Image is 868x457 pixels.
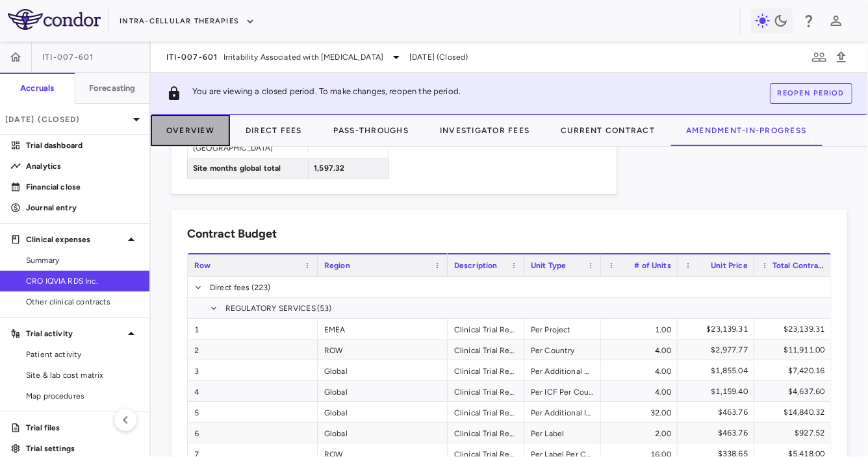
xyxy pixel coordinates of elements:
[601,360,678,380] div: 4.00
[230,115,318,146] button: Direct Fees
[314,164,344,173] span: 1,597.32
[448,402,524,422] div: Clinical Trial Regulatory Management: Preparation of Core Submission Package (Additional ICF)
[524,423,601,443] div: Per Label
[324,261,350,270] span: Region
[26,296,139,308] span: Other clinical contracts
[601,381,678,401] div: 4.00
[26,422,139,434] p: Trial files
[188,423,318,443] div: 6
[689,402,748,423] div: $463.76
[524,340,601,360] div: Per Country
[766,423,825,443] div: $927.52
[524,319,601,339] div: Per Project
[601,319,678,339] div: 1.00
[524,360,601,380] div: Per Additional Master ICF
[524,402,601,422] div: Per Additional ICF Per Country
[188,402,318,422] div: 5
[601,340,678,360] div: 4.00
[318,423,448,443] div: Global
[409,51,468,63] span: [DATE] (Closed)
[448,319,524,339] div: Clinical Trial Regulatory Management: Preparation of Core Submission Package (Project)
[318,319,448,339] div: EMEA
[766,319,825,340] div: $23,139.31
[317,298,332,319] span: (53)
[766,340,825,360] div: $11,911.00
[689,319,748,340] div: $23,139.31
[26,181,139,193] p: Financial close
[223,51,383,63] span: Irritability Associated with [MEDICAL_DATA]
[166,52,218,62] span: ITI-007-601
[26,234,123,245] p: Clinical expenses
[770,83,852,104] button: Reopen period
[26,390,139,402] span: Map procedures
[26,369,139,381] span: Site & lab cost matrix
[454,261,498,270] span: Description
[188,340,318,360] div: 2
[318,340,448,360] div: ROW
[26,140,139,151] p: Trial dashboard
[26,443,139,454] p: Trial settings
[42,52,94,62] span: ITI-007-601
[192,86,461,101] p: You are viewing a closed period. To make changes, reopen the period.
[524,381,601,401] div: Per ICF Per Country
[318,402,448,422] div: Global
[26,160,139,172] p: Analytics
[5,114,129,125] p: [DATE] (Closed)
[89,82,136,94] h6: Forecasting
[318,360,448,380] div: Global
[766,402,825,423] div: $14,840.32
[448,340,524,360] div: Clinical Trial Regulatory Management: Preparation of Core Submission Package (Country)
[689,423,748,443] div: $463.76
[711,261,748,270] span: Unit Price
[151,115,230,146] button: Overview
[689,340,748,360] div: $2,977.77
[26,275,139,287] span: CRO IQVIA RDS Inc.
[188,360,318,380] div: 3
[188,319,318,339] div: 1
[601,402,678,422] div: 32.00
[20,82,54,94] h6: Accruals
[531,261,566,270] span: Unit Type
[26,328,123,340] p: Trial activity
[318,115,424,146] button: Pass-Throughs
[26,349,139,360] span: Patient activity
[670,115,822,146] button: Amendment-In-Progress
[448,360,524,380] div: Clinical Trial Regulatory Management: Preparation of Core Submission Package (ICF Project Level)
[424,115,545,146] button: Investigator Fees
[120,11,255,32] button: Intra-Cellular Therapies
[689,360,748,381] div: $1,855.04
[772,261,825,270] span: Total Contract Value
[689,381,748,402] div: $1,159.40
[26,202,139,214] p: Journal entry
[251,277,271,298] span: (223)
[210,277,250,298] span: Direct fees
[601,423,678,443] div: 2.00
[766,360,825,381] div: $7,420.16
[26,254,139,266] span: Summary
[766,381,825,402] div: $4,637.60
[448,381,524,401] div: Clinical Trial Regulatory Management: Preparation of Core Submission Package (Master ICF)
[318,381,448,401] div: Global
[635,261,672,270] span: # of Units
[188,381,318,401] div: 4
[225,298,316,319] span: REGULATORY SERVICES
[448,423,524,443] div: Clinical Trial Regulatory Management: Preparation of Core Submission Package (Label Project Level)
[188,158,308,178] span: Site months global total
[187,225,277,243] h6: Contract Budget
[545,115,670,146] button: Current Contract
[194,261,211,270] span: Row
[8,9,101,30] img: logo-full-SnFGN8VE.png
